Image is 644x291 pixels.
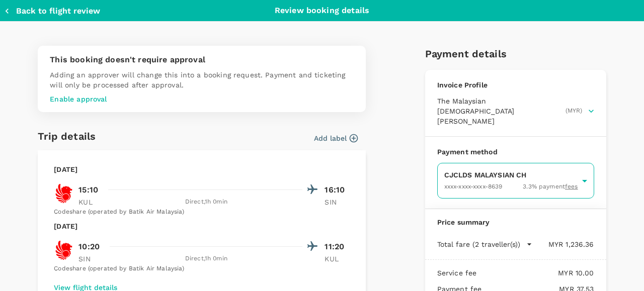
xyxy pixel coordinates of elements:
[325,241,350,253] p: 11:20
[437,163,594,199] div: CJCLDS MALAYSIAN CHXXXX-XXXX-XXXX-86393.3% paymentfees
[54,183,74,204] img: SL
[50,70,354,90] p: Adding an approver will change this into a booking request. Payment and ticketing will only be pr...
[437,239,532,249] button: Total fare (2 traveller(s))
[325,184,350,196] p: 16:10
[532,239,594,249] p: MYR 1,236.36
[325,197,350,207] p: SIN
[437,96,594,126] button: The Malaysian [DEMOGRAPHIC_DATA][PERSON_NAME](MYR)
[275,5,369,17] p: Review booking details
[38,128,96,144] h6: Trip details
[50,94,354,104] p: Enable approval
[325,254,350,264] p: KUL
[523,182,578,192] span: 3.3 % payment
[4,6,100,16] button: Back to flight review
[425,46,606,62] h6: Payment details
[565,183,578,190] u: fees
[437,239,520,249] p: Total fare (2 traveller(s))
[437,217,594,227] p: Price summary
[437,147,594,157] p: Payment method
[437,268,477,278] p: Service fee
[566,106,582,116] span: (MYR)
[437,80,594,90] p: Invoice Profile
[78,184,98,196] p: 15:10
[444,170,578,180] p: CJCLDS MALAYSIAN CH
[78,241,100,253] p: 10:20
[476,268,594,278] p: MYR 10.00
[314,133,358,143] button: Add label
[50,54,354,66] p: This booking doesn't require approval
[110,197,302,207] div: Direct , 1h 0min
[54,164,77,174] p: [DATE]
[78,197,104,207] p: KUL
[54,240,74,260] img: SL
[54,207,350,217] div: Codeshare (operated by Batik Air Malaysia)
[444,183,503,190] span: XXXX-XXXX-XXXX-8639
[78,254,104,264] p: SIN
[54,221,77,231] p: [DATE]
[110,254,302,264] div: Direct , 1h 0min
[437,96,563,126] span: The Malaysian [DEMOGRAPHIC_DATA][PERSON_NAME]
[54,264,350,274] div: Codeshare (operated by Batik Air Malaysia)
